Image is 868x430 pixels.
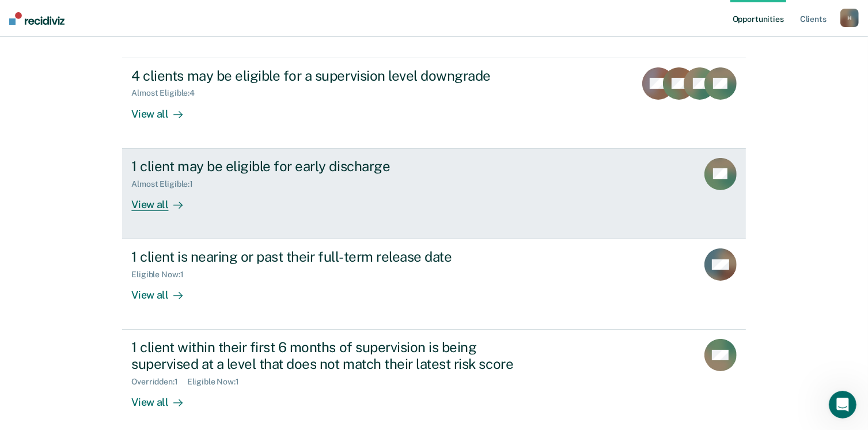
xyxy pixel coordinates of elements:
[131,387,196,409] div: View all
[131,248,536,265] div: 1 client is nearing or past their full-term release date
[131,179,202,189] div: Almost Eligible : 1
[122,239,745,330] a: 1 client is nearing or past their full-term release dateEligible Now:1View all
[131,158,536,175] div: 1 client may be eligible for early discharge
[131,98,196,120] div: View all
[829,391,856,418] iframe: Intercom live chat
[131,67,536,84] div: 4 clients may be eligible for a supervision level downgrade
[131,88,204,98] div: Almost Eligible : 4
[122,58,745,149] a: 4 clients may be eligible for a supervision level downgradeAlmost Eligible:4View all
[840,9,859,27] button: H
[131,270,192,280] div: Eligible Now : 1
[131,339,536,372] div: 1 client within their first 6 months of supervision is being supervised at a level that does not ...
[131,188,196,211] div: View all
[131,377,187,387] div: Overridden : 1
[122,149,745,239] a: 1 client may be eligible for early dischargeAlmost Eligible:1View all
[187,377,248,387] div: Eligible Now : 1
[131,280,196,302] div: View all
[9,12,65,25] img: Recidiviz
